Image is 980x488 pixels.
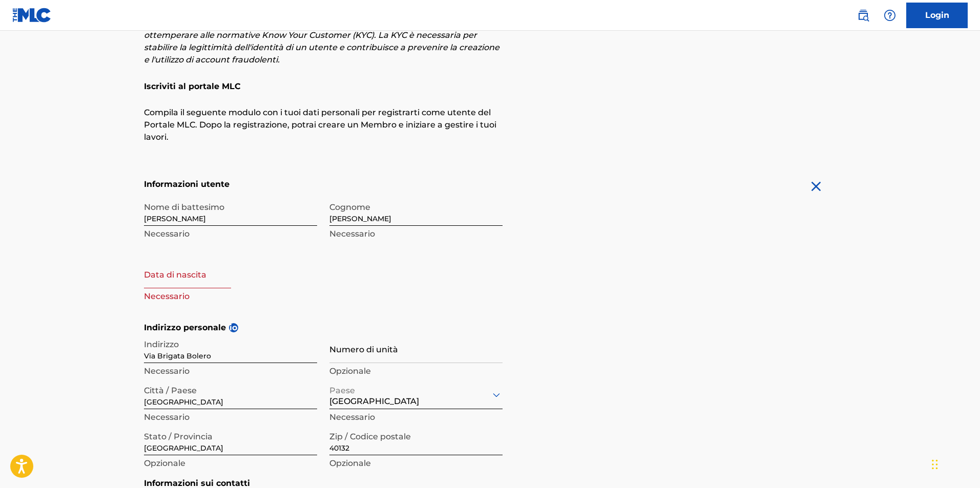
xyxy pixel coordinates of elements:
font: Informazioni utente [144,179,230,189]
font: Compila il seguente modulo con i tuoi dati personali per registrarti come utente del Portale MLC.... [144,108,496,142]
div: Aiuto [880,5,900,26]
font: Necessario [329,412,375,422]
font: Informazioni sui contatti [144,478,250,488]
img: ricerca [857,9,869,22]
img: vicino [808,178,824,195]
font: Opzionale [144,458,185,468]
font: Necessario [144,291,190,301]
font: [GEOGRAPHIC_DATA] [329,396,419,406]
img: aiuto [884,9,896,22]
font: Opzionale [329,366,371,376]
img: Logo MLC [12,8,52,23]
font: Iscriviti al portale MLC [144,81,241,91]
div: Trascina [932,449,938,480]
font: Necessario [144,229,190,239]
font: Indirizzo personale [144,323,226,332]
a: Login [906,3,968,28]
font: Necessario [144,412,190,422]
a: Ricerca pubblica [853,5,873,26]
font: Login [925,10,949,20]
font: Necessario [329,229,375,239]
font: Opzionale [329,458,371,468]
iframe: Widget di chat [929,439,980,488]
font: io [230,323,237,332]
font: Necessario [144,366,190,376]
div: Chat widget [929,439,980,488]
